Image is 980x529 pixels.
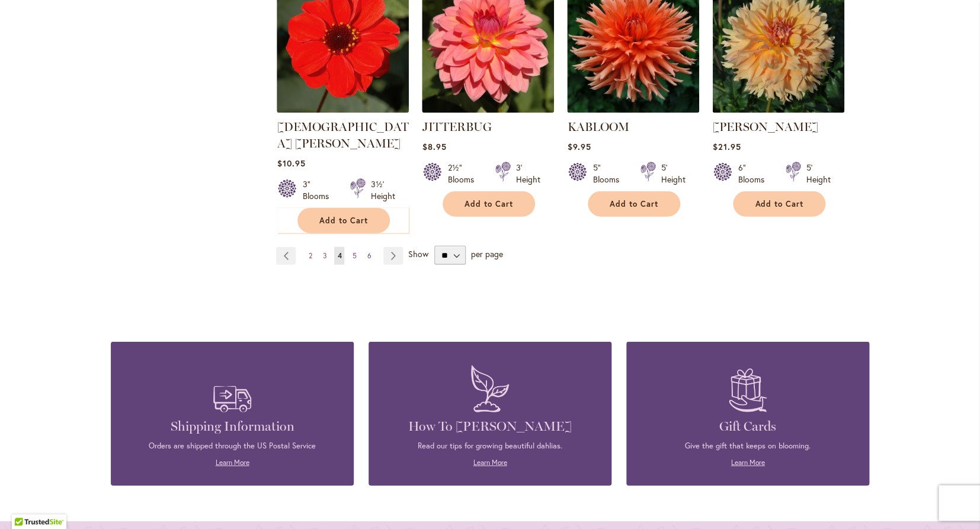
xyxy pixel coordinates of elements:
[588,191,680,217] button: Add to Cart
[806,162,830,185] div: 5' Height
[422,141,446,152] span: $8.95
[297,208,390,233] button: Add to Cart
[755,199,803,209] span: Add to Cart
[370,178,395,202] div: 3½' Height
[731,458,765,467] a: Learn More
[322,251,326,260] span: 3
[305,247,315,265] a: 2
[567,120,629,134] a: KABLOOM
[129,418,336,435] h4: Shipping Information
[386,441,594,451] p: Read our tips for growing beautiful dahlias.
[593,162,626,185] div: 5" Blooms
[473,458,507,467] a: Learn More
[216,458,249,467] a: Learn More
[277,104,409,116] a: JAPANESE BISHOP
[567,141,591,152] span: $9.95
[302,178,335,202] div: 3" Blooms
[471,249,503,260] span: per page
[422,104,554,116] a: JITTERBUG
[9,487,42,520] iframe: Launch Accessibility Center
[308,251,312,260] span: 2
[422,120,491,134] a: JITTERBUG
[443,191,535,217] button: Add to Cart
[277,120,408,150] a: [DEMOGRAPHIC_DATA] [PERSON_NAME]
[515,162,540,185] div: 3' Height
[712,120,818,134] a: [PERSON_NAME]
[277,158,305,169] span: $10.95
[733,191,825,217] button: Add to Cart
[644,418,851,435] h4: Gift Cards
[364,247,374,265] a: 6
[738,162,771,185] div: 6" Blooms
[447,162,481,185] div: 2½" Blooms
[610,199,658,209] span: Add to Cart
[337,251,341,260] span: 4
[712,104,844,116] a: KARMEL KORN
[349,247,359,265] a: 5
[319,247,329,265] a: 3
[386,418,594,435] h4: How To [PERSON_NAME]
[367,251,371,260] span: 6
[661,162,685,185] div: 5' Height
[567,104,699,116] a: KABLOOM
[712,141,741,152] span: $21.95
[408,249,428,260] span: Show
[644,441,851,451] p: Give the gift that keeps on blooming.
[129,441,336,451] p: Orders are shipped through the US Postal Service
[352,251,356,260] span: 5
[465,199,513,209] span: Add to Cart
[319,216,368,226] span: Add to Cart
